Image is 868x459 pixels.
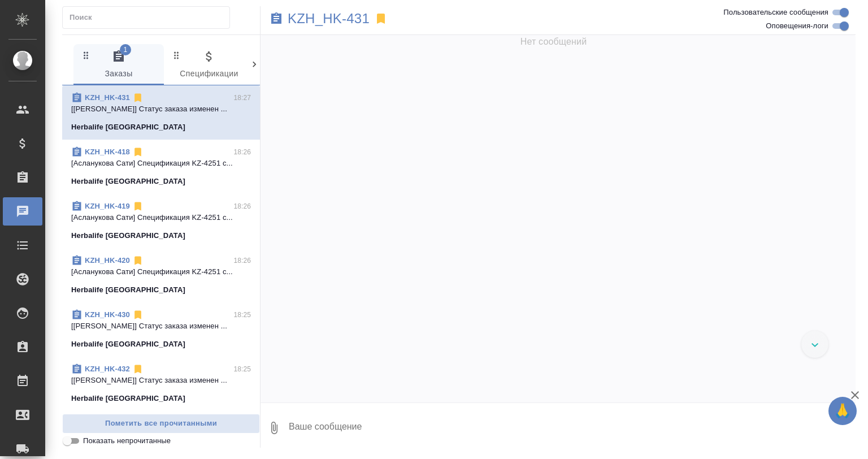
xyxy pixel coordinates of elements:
div: KZH_HK-41818:26[Асланукова Сати] Спецификация KZ-4251 с...Herbalife [GEOGRAPHIC_DATA] [62,140,260,194]
svg: Отписаться [132,92,144,103]
p: 18:25 [233,363,251,375]
svg: Отписаться [132,255,144,266]
p: Herbalife [GEOGRAPHIC_DATA] [71,393,185,404]
p: [Асланукова Сати] Спецификация KZ-4251 с... [71,158,251,169]
a: KZH_HK-418 [85,148,130,156]
p: Herbalife [GEOGRAPHIC_DATA] [71,122,185,133]
p: Herbalife [GEOGRAPHIC_DATA] [71,230,185,241]
div: KZH_HK-42018:26[Асланукова Сати] Спецификация KZ-4251 с...Herbalife [GEOGRAPHIC_DATA] [62,248,260,302]
span: 1 [120,44,131,55]
svg: Отписаться [132,309,144,321]
svg: Отписаться [132,201,144,212]
p: 18:26 [233,255,251,266]
button: Пометить все прочитанными [62,414,260,434]
span: Пометить все прочитанными [68,417,254,430]
p: Herbalife [GEOGRAPHIC_DATA] [71,176,185,187]
a: KZH_HK-431 [288,13,370,24]
a: KZH_HK-430 [85,310,130,319]
span: 🙏 [833,399,852,423]
div: KZH_HK-43218:25[[PERSON_NAME]] Статус заказа изменен ...Herbalife [GEOGRAPHIC_DATA] [62,357,260,411]
button: 🙏 [828,397,857,425]
span: Нет сообщений [520,35,587,49]
span: Спецификации [171,50,248,81]
p: 18:27 [233,92,251,103]
p: [[PERSON_NAME]] Статус заказа изменен ... [71,321,251,332]
p: Herbalife [GEOGRAPHIC_DATA] [71,284,185,296]
span: Показать непрочитанные [83,435,171,447]
a: KZH_HK-420 [85,256,130,265]
p: [[PERSON_NAME]] Статус заказа изменен ... [71,375,251,386]
svg: Отписаться [132,363,144,375]
div: KZH_HK-41918:26[Асланукова Сати] Спецификация KZ-4251 с...Herbalife [GEOGRAPHIC_DATA] [62,194,260,248]
div: KZH_HK-43118:27[[PERSON_NAME]] Статус заказа изменен ...Herbalife [GEOGRAPHIC_DATA] [62,85,260,140]
span: Оповещения-логи [766,20,828,32]
svg: Зажми и перетащи, чтобы поменять порядок вкладок [81,50,92,60]
span: Пользовательские сообщения [723,7,828,18]
a: KZH_HK-432 [85,365,130,373]
svg: Зажми и перетащи, чтобы поменять порядок вкладок [171,50,182,60]
p: 18:26 [233,201,251,212]
a: KZH_HK-431 [85,93,130,102]
p: [Асланукова Сати] Спецификация KZ-4251 с... [71,266,251,278]
p: 18:25 [233,309,251,321]
a: KZH_HK-419 [85,202,130,210]
p: Herbalife [GEOGRAPHIC_DATA] [71,339,185,350]
div: KZH_HK-43018:25[[PERSON_NAME]] Статус заказа изменен ...Herbalife [GEOGRAPHIC_DATA] [62,302,260,357]
p: [Асланукова Сати] Спецификация KZ-4251 с... [71,212,251,223]
input: Поиск [70,10,229,25]
svg: Отписаться [132,146,144,158]
span: Заказы [80,50,157,81]
p: 18:26 [233,146,251,158]
p: [[PERSON_NAME]] Статус заказа изменен ... [71,103,251,115]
